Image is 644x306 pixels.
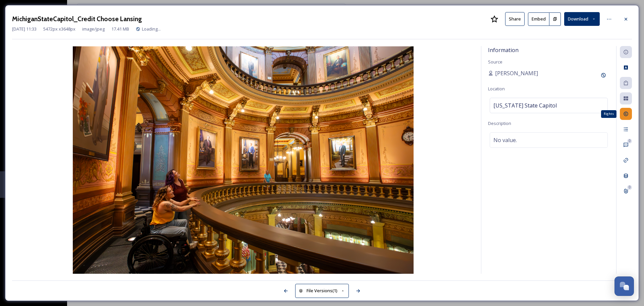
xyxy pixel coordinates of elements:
[627,185,632,190] div: 0
[505,12,525,26] button: Share
[614,276,634,296] button: Open Chat
[82,26,105,32] span: image/jpeg
[601,110,616,118] div: Rights
[295,284,349,298] button: File Versions(1)
[488,86,505,92] span: Location
[488,59,502,65] span: Source
[12,46,474,274] img: IMG_5055.jpg
[488,46,519,54] span: Information
[564,12,600,26] button: Download
[12,26,37,32] span: [DATE] 11:33
[488,120,511,126] span: Description
[111,26,129,32] span: 17.41 MB
[43,26,75,32] span: 5472 px x 3648 px
[627,139,632,143] div: 0
[528,12,549,26] button: Embed
[495,69,538,77] span: [PERSON_NAME]
[493,101,557,110] span: [US_STATE] State Capitol
[142,26,161,32] span: Loading...
[493,136,517,144] span: No value.
[12,14,142,24] h3: MichiganStateCapitol_Credit Choose Lansing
